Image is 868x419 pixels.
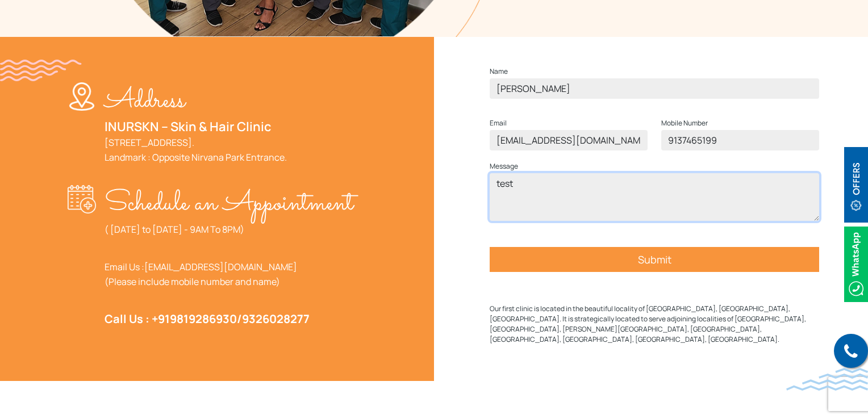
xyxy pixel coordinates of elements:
img: Whatsappicon [844,227,868,302]
a: Whatsappicon [844,257,868,270]
p: Our first clinic is located in the beautiful locality of [GEOGRAPHIC_DATA], [GEOGRAPHIC_DATA], [G... [490,304,819,345]
strong: Call Us : +91 / [105,311,310,326]
label: Email [490,116,507,130]
label: Message [490,160,518,173]
label: Mobile Number [661,116,708,130]
input: Enter email address [490,130,648,150]
a: [STREET_ADDRESS].Landmark : Opposite Nirvana Park Entrance. [105,136,287,164]
a: INURSKN – Skin & Hair Clinic [105,118,272,135]
a: [EMAIL_ADDRESS][DOMAIN_NAME] [144,261,297,273]
form: Contact form [490,65,819,295]
p: Schedule an Appointment [105,185,353,222]
p: Address [105,82,287,119]
input: Enter your mobile number [661,130,819,150]
p: Email Us : (Please include mobile number and name) [105,259,353,289]
img: offerBt [844,147,868,223]
p: ( [DATE] to [DATE] - 9AM To 8PM) [105,222,353,237]
label: Name [490,65,508,78]
a: 9819286930 [170,311,237,326]
input: Enter your name [490,78,819,99]
img: appointment-w [68,185,105,213]
input: Submit [490,247,819,272]
img: bluewave [786,368,868,391]
a: 9326028277 [242,311,310,326]
img: up-blue-arrow.svg [845,399,854,408]
img: location-w [68,82,105,111]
